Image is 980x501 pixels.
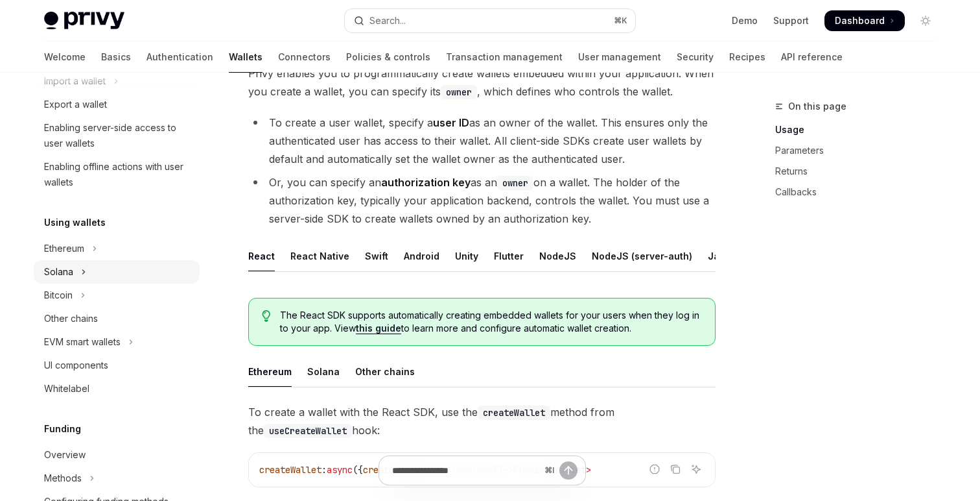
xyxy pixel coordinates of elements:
a: Transaction management [446,42,563,73]
a: Security [677,42,714,73]
a: Recipes [729,42,765,73]
div: EVM smart wallets [44,334,121,350]
div: Methods [44,470,82,486]
div: Enabling offline actions with user wallets [44,159,192,190]
div: Search... [369,13,406,29]
a: Usage [775,119,946,140]
span: To create a wallet with the React SDK, use the method from the hook: [248,403,716,439]
a: Connectors [278,42,331,73]
a: Support [773,14,809,27]
button: Toggle Methods section [34,467,200,490]
strong: authorization key [381,176,471,189]
a: Enabling server-side access to user wallets [34,116,200,155]
a: Dashboard [824,10,905,31]
button: Open search [345,9,635,32]
svg: Tip [262,310,271,322]
li: Or, you can specify an as an on a wallet. The holder of the authorization key, typically your app... [248,173,716,228]
a: Demo [732,14,758,27]
a: Whitelabel [34,377,200,400]
a: Welcome [44,42,86,73]
span: Dashboard [835,14,885,27]
span: ⌘ K [614,16,627,26]
a: this guide [356,323,401,334]
div: Solana [44,264,73,280]
div: Other chains [44,311,98,326]
a: Parameters [775,140,946,161]
li: To create a user wallet, specify a as an owner of the wallet. This ensures only the authenticated... [248,114,716,168]
div: Flutter [494,241,524,271]
a: Basics [101,42,131,73]
div: Overview [44,447,86,463]
h5: Using wallets [44,215,106,230]
div: Ethereum [44,241,84,256]
div: Solana [307,356,340,387]
span: The React SDK supports automatically creating embedded wallets for your users when they log in to... [280,309,702,335]
div: Swift [365,241,388,271]
a: Callbacks [775,182,946,202]
div: React Native [290,241,349,271]
div: Ethereum [248,356,292,387]
a: UI components [34,354,200,377]
div: Enabling server-side access to user wallets [44,120,192,151]
a: Wallets [229,42,262,73]
div: Android [404,241,439,271]
span: Privy enables you to programmatically create wallets embedded within your application. When you c... [248,64,716,101]
button: Toggle dark mode [915,10,936,31]
div: React [248,241,275,271]
button: Toggle Ethereum section [34,237,200,260]
strong: user ID [433,116,469,129]
div: Java [708,241,730,271]
a: Enabling offline actions with user wallets [34,155,200,194]
code: owner [441,85,477,99]
div: NodeJS [539,241,576,271]
div: Other chains [355,356,415,387]
div: NodeJS (server-auth) [592,241,692,271]
code: owner [497,176,533,190]
a: Other chains [34,307,200,330]
button: Send message [559,461,577,480]
div: Export a wallet [44,97,107,112]
h5: Funding [44,421,81,437]
a: Overview [34,443,200,467]
button: Toggle Bitcoin section [34,284,200,307]
a: API reference [781,42,843,73]
span: On this page [788,99,846,114]
a: Policies & controls [346,42,430,73]
a: Authentication [146,42,213,73]
input: Ask a question... [392,456,539,485]
div: Whitelabel [44,381,89,397]
button: Toggle EVM smart wallets section [34,330,200,354]
img: light logo [44,12,124,30]
a: Returns [775,161,946,182]
div: UI components [44,358,108,373]
button: Toggle Solana section [34,260,200,284]
a: Export a wallet [34,93,200,116]
div: Unity [455,241,478,271]
a: User management [578,42,661,73]
code: createWallet [478,406,550,420]
code: useCreateWallet [264,424,352,438]
div: Bitcoin [44,287,73,303]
